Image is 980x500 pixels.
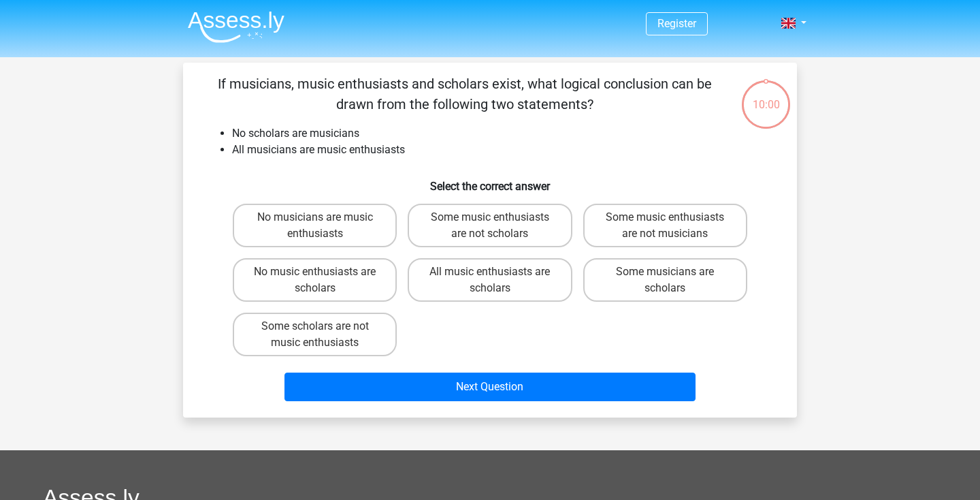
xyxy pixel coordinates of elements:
[233,258,397,302] label: No music enthusiasts are scholars
[657,17,696,30] a: Register
[583,204,747,247] label: Some music enthusiasts are not musicians
[740,79,791,113] div: 10:00
[284,373,696,401] button: Next Question
[233,204,397,247] label: No musicians are music enthusiasts
[205,74,724,114] p: If musicians, music enthusiasts and scholars exist, what logical conclusion can be drawn from the...
[205,169,775,193] h6: Select the correct answer
[583,258,747,302] label: Some musicians are scholars
[232,142,775,158] li: All musicians are music enthusiasts
[188,11,284,43] img: Assessly
[233,313,397,356] label: Some scholars are not music enthusiasts
[408,204,572,247] label: Some music enthusiasts are not scholars
[408,258,572,302] label: All music enthusiasts are scholars
[232,125,775,142] li: No scholars are musicians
